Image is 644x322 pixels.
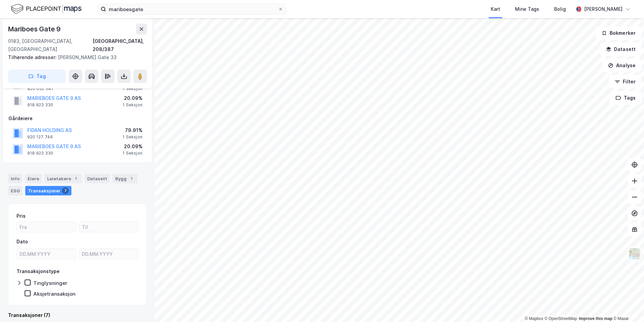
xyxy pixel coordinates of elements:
[79,249,138,259] input: DD.MM.YYYY
[123,126,142,134] div: 79.91%
[584,5,622,13] div: [PERSON_NAME]
[33,280,67,286] div: Tinglysninger
[610,91,641,105] button: Tags
[17,249,76,259] input: DD.MM.YYYY
[602,59,641,72] button: Analyse
[554,5,566,13] div: Bolig
[44,174,82,183] div: Leietakere
[525,316,543,321] a: Mapbox
[27,151,53,156] div: 918 923 330
[17,222,76,232] input: Fra
[27,134,53,140] div: 920 127 746
[123,102,142,108] div: 1 Seksjon
[123,151,142,156] div: 1 Seksjon
[85,174,110,183] div: Datasett
[62,187,69,194] div: 7
[610,290,644,322] iframe: Chat Widget
[128,175,135,182] div: 1
[8,311,147,319] div: Transaksjoner (7)
[8,53,141,61] div: [PERSON_NAME] Gate 33
[17,238,28,246] div: Dato
[8,114,147,123] div: Gårdeiere
[123,142,142,151] div: 20.09%
[8,54,58,60] span: Tilhørende adresser:
[93,37,147,53] div: [GEOGRAPHIC_DATA], 208/387
[8,24,62,34] div: Mariboes Gate 9
[596,26,641,40] button: Bokmerker
[8,186,23,195] div: ESG
[491,5,500,13] div: Kart
[515,5,539,13] div: Mine Tags
[25,174,42,183] div: Eiere
[545,316,577,321] a: OpenStreetMap
[17,212,26,220] div: Pris
[8,174,22,183] div: Info
[123,134,142,140] div: 1 Seksjon
[628,247,641,260] img: Z
[609,75,641,88] button: Filter
[123,94,142,102] div: 20.09%
[27,86,53,91] div: 920 052 541
[106,4,278,14] input: Søk på adresse, matrikkel, gårdeiere, leietakere eller personer
[33,291,75,297] div: Aksjetransaksjon
[17,267,60,275] div: Transaksjonstype
[11,3,82,15] img: logo.f888ab2527a4732fd821a326f86c7f29.svg
[112,174,137,183] div: Bygg
[8,70,66,83] button: Tag
[123,86,142,91] div: 1 Seksjon
[579,316,612,321] a: Improve this map
[27,102,53,108] div: 918 923 330
[8,37,93,53] div: 0183, [GEOGRAPHIC_DATA], [GEOGRAPHIC_DATA]
[72,175,79,182] div: 1
[600,43,641,56] button: Datasett
[25,186,71,195] div: Transaksjoner
[79,222,138,232] input: Til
